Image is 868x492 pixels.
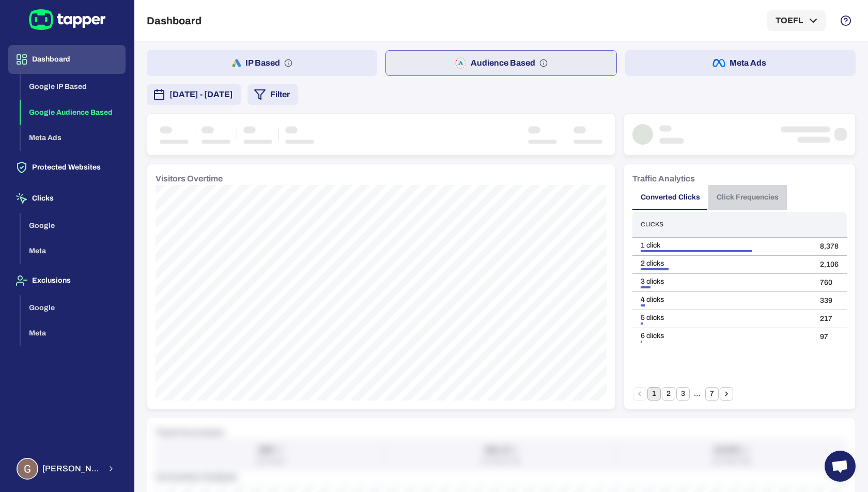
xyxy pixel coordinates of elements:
[812,237,847,255] td: 8,378
[8,266,126,295] button: Exclusions
[21,133,126,142] a: Meta Ads
[18,459,37,479] img: Guillaume Lebelle
[8,153,126,182] button: Protected Websites
[8,454,126,484] button: Guillaume Lebelle[PERSON_NAME] Lebelle
[21,328,126,337] a: Meta
[8,45,126,74] button: Dashboard
[21,220,126,229] a: Google
[8,184,126,213] button: Clicks
[147,84,241,105] button: [DATE] - [DATE]
[641,331,803,341] div: 6 clicks
[21,74,126,100] button: Google IP Based
[8,162,126,171] a: Protected Websites
[284,59,292,67] svg: IP based: Search, Display, and Shopping.
[632,387,734,401] nav: pagination navigation
[625,50,856,76] button: Meta Ads
[21,82,126,90] a: Google IP Based
[662,387,675,401] button: Go to page 2
[539,59,548,67] svg: Audience based: Search, Display, Shopping, Video Performance Max, Demand Generation
[21,107,126,116] a: Google Audience Based
[21,238,126,264] button: Meta
[21,320,126,346] button: Meta
[21,125,126,151] button: Meta Ads
[21,295,126,321] button: Google
[812,310,847,328] td: 217
[641,277,803,286] div: 3 clicks
[720,387,733,401] button: Go to next page
[812,273,847,291] td: 760
[21,213,126,239] button: Google
[641,295,803,304] div: 4 clicks
[147,50,377,76] button: IP Based
[641,313,803,322] div: 5 clicks
[812,291,847,310] td: 339
[632,212,812,237] th: Clicks
[812,328,847,346] td: 97
[705,387,719,401] button: Go to page 7
[8,193,126,202] a: Clicks
[169,88,233,101] span: [DATE] - [DATE]
[632,185,708,210] button: Converted Clicks
[632,173,695,185] h6: Traffic Analytics
[21,100,126,126] button: Google Audience Based
[21,246,126,255] a: Meta
[676,387,690,401] button: Go to page 3
[156,173,223,185] h6: Visitors Overtime
[42,464,101,474] span: [PERSON_NAME] Lebelle
[825,451,856,482] div: Open chat
[708,185,787,210] button: Click Frequencies
[647,387,661,401] button: page 1
[247,84,298,105] button: Filter
[385,50,617,76] button: Audience Based
[641,241,803,250] div: 1 click
[8,54,126,63] a: Dashboard
[147,14,202,27] h5: Dashboard
[691,389,704,398] div: …
[812,255,847,273] td: 2,106
[8,275,126,284] a: Exclusions
[21,302,126,311] a: Google
[641,259,803,268] div: 2 clicks
[767,10,826,31] button: TOEFL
